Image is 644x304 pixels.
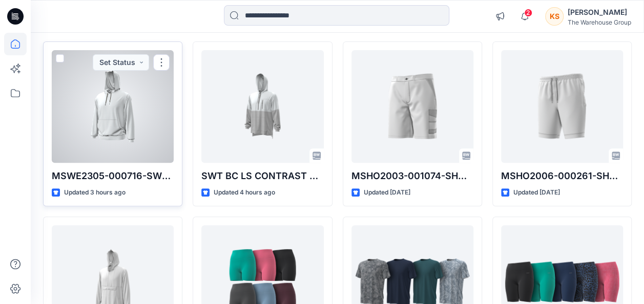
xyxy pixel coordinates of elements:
[568,6,631,18] div: [PERSON_NAME]
[351,50,473,163] a: MSHO2003-001074-SHORT RVT UTILITY PS
[201,169,323,183] p: SWT BC LS CONTRAST FLC HOOD PS-MSWE2108-000140
[52,50,174,163] a: MSWE2305-000716-SWT GAM HOOD FRESH SLOUCHY
[501,50,623,163] a: MSHO2006-000261-SHORT HHM EW KNIT S-6XL
[351,169,473,183] p: MSHO2003-001074-SHORT RVT UTILITY PS
[568,18,631,26] div: The Warehouse Group
[545,7,564,26] div: KS
[52,169,174,183] p: MSWE2305-000716-SWT GAM HOOD FRESH SLOUCHY
[513,187,560,198] p: Updated [DATE]
[64,187,126,198] p: Updated 3 hours ago
[201,50,323,163] a: SWT BC LS CONTRAST FLC HOOD PS-MSWE2108-000140
[524,9,532,17] span: 2
[214,187,275,198] p: Updated 4 hours ago
[501,169,623,183] p: MSHO2006-000261-SHORT HHM EW KNIT S-6XL
[364,187,410,198] p: Updated [DATE]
